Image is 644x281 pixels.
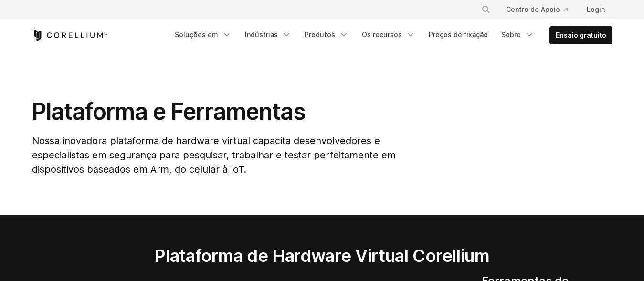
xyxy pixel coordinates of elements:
div: Menu de navegação [169,26,612,44]
div: Menu de navegação [470,1,612,18]
h2: Plataforma de Hardware Virtual Corellium [132,245,512,266]
a: Os recursos [356,26,421,43]
h1: Plataforma e Ferramentas [32,97,412,126]
a: Produtos [299,26,354,43]
a: Indústrias [239,26,297,43]
a: Hotéis em Corellium Home [32,30,108,41]
a: Ensaio gratuito [550,27,612,44]
button: Pesquisar [477,1,495,18]
span: Nossa inovadora plataforma de hardware virtual capacita desenvolvedores e especialistas em segura... [32,135,396,175]
a: Login [579,1,612,18]
a: Centro de Apoio [498,1,575,18]
a: Soluções em [169,26,237,43]
a: Sobre [496,26,540,43]
a: Preços de fixação [423,26,494,43]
